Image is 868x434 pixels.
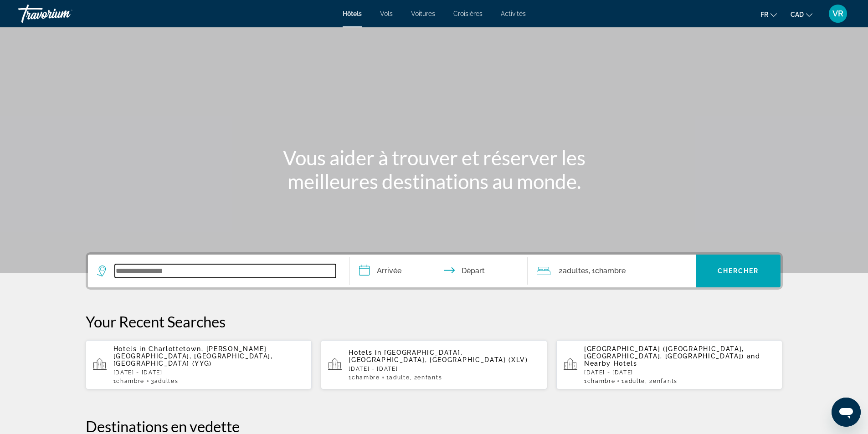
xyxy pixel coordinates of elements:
[380,10,393,17] a: Vols
[559,265,589,277] span: 2
[501,10,526,17] a: Activités
[832,398,861,427] iframe: Bouton de lancement de la fenêtre de messagerie
[410,374,442,381] span: , 2
[595,266,626,275] span: Chambre
[718,267,759,275] span: Chercher
[18,2,109,26] a: Travorium
[563,266,589,275] span: Adultes
[832,9,843,18] span: VR
[556,340,783,390] button: [GEOGRAPHIC_DATA] ([GEOGRAPHIC_DATA], [GEOGRAPHIC_DATA], [GEOGRAPHIC_DATA]) and Nearby Hotels[DAT...
[349,374,380,381] span: 1
[116,378,144,384] span: Chambre
[760,11,768,18] span: fr
[86,312,783,331] p: Your Recent Searches
[154,378,179,384] span: Adultes
[645,378,678,384] span: , 2
[826,4,850,23] button: User Menu
[113,345,273,367] span: Charlottetown, [PERSON_NAME][GEOGRAPHIC_DATA], [GEOGRAPHIC_DATA], [GEOGRAPHIC_DATA] (YYG)
[263,146,605,193] h1: Vous aider à trouver et réserver les meilleures destinations au monde.
[584,352,760,367] span: and Nearby Hotels
[349,349,381,356] span: Hotels in
[584,369,776,376] p: [DATE] - [DATE]
[88,255,781,287] div: Search widget
[791,8,812,21] button: Change currency
[349,366,540,372] p: [DATE] - [DATE]
[321,340,547,390] button: Hotels in [GEOGRAPHIC_DATA], [GEOGRAPHIC_DATA], [GEOGRAPHIC_DATA] (XLV)[DATE] - [DATE]1Chambre1Ad...
[417,374,442,381] span: Enfants
[113,345,146,352] span: Hotels in
[350,255,528,287] button: Check in and out dates
[653,378,678,384] span: Enfants
[389,374,410,381] span: Adulte
[589,265,626,277] span: , 1
[86,340,312,390] button: Hotels in Charlottetown, [PERSON_NAME][GEOGRAPHIC_DATA], [GEOGRAPHIC_DATA], [GEOGRAPHIC_DATA] (YY...
[151,378,178,384] span: 3
[113,369,305,376] p: [DATE] - [DATE]
[791,11,804,18] span: CAD
[528,255,696,287] button: Travelers: 2 adults, 0 children
[696,255,781,287] button: Chercher
[584,378,615,384] span: 1
[349,349,528,363] span: [GEOGRAPHIC_DATA], [GEOGRAPHIC_DATA], [GEOGRAPHIC_DATA] (XLV)
[343,10,362,17] a: Hôtels
[621,378,645,384] span: 1
[453,10,483,17] a: Croisières
[352,374,380,381] span: Chambre
[113,378,144,384] span: 1
[386,374,410,381] span: 1
[760,8,777,21] button: Change language
[584,345,744,360] span: [GEOGRAPHIC_DATA] ([GEOGRAPHIC_DATA], [GEOGRAPHIC_DATA], [GEOGRAPHIC_DATA])
[625,378,645,384] span: Adulte
[587,378,616,384] span: Chambre
[411,10,435,17] a: Voitures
